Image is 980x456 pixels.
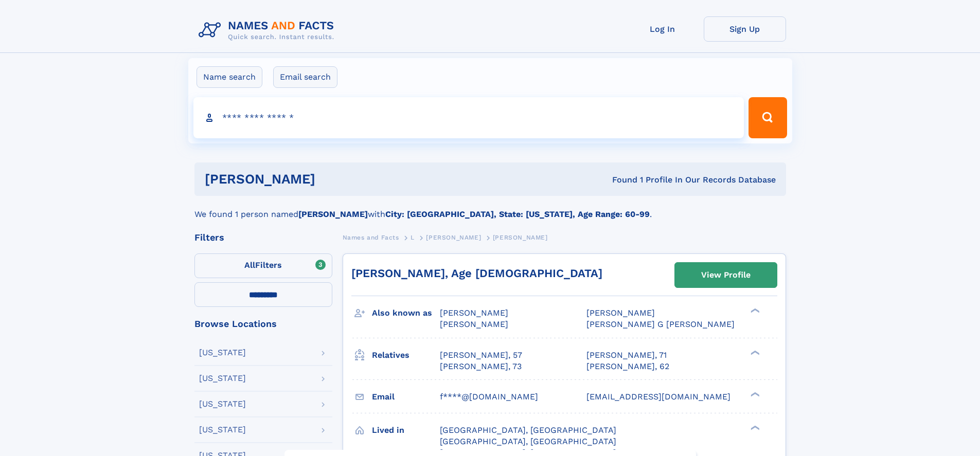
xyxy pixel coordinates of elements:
[440,436,616,446] span: [GEOGRAPHIC_DATA], [GEOGRAPHIC_DATA]
[197,66,262,88] label: Name search
[748,424,760,431] div: ❯
[372,346,440,364] h3: Relatives
[298,209,368,219] b: [PERSON_NAME]
[440,308,508,318] span: [PERSON_NAME]
[704,16,786,42] a: Sign Up
[701,263,751,287] div: View Profile
[385,209,650,219] b: City: [GEOGRAPHIC_DATA], State: [US_STATE], Age Range: 60-99
[194,319,332,329] div: Browse Locations
[440,361,522,372] a: [PERSON_NAME], 73
[193,97,744,138] input: search input
[273,66,337,88] label: Email search
[749,97,787,138] button: Search Button
[244,260,255,270] span: All
[748,307,760,314] div: ❯
[464,174,776,186] div: Found 1 Profile In Our Records Database
[194,196,786,221] div: We found 1 person named with .
[440,425,616,435] span: [GEOGRAPHIC_DATA], [GEOGRAPHIC_DATA]
[748,391,760,397] div: ❯
[586,319,735,329] span: [PERSON_NAME] G [PERSON_NAME]
[194,253,332,278] label: Filters
[411,234,415,241] span: L
[748,349,760,356] div: ❯
[194,233,332,242] div: Filters
[675,263,777,287] a: View Profile
[440,319,508,329] span: [PERSON_NAME]
[426,231,481,244] a: [PERSON_NAME]
[372,388,440,406] h3: Email
[205,173,464,186] h1: [PERSON_NAME]
[343,231,399,244] a: Names and Facts
[586,392,730,402] span: [EMAIL_ADDRESS][DOMAIN_NAME]
[586,308,655,318] span: [PERSON_NAME]
[586,361,669,372] a: [PERSON_NAME], 62
[199,349,246,357] div: [US_STATE]
[372,422,440,439] h3: Lived in
[199,374,246,382] div: [US_STATE]
[199,400,246,408] div: [US_STATE]
[351,267,602,280] a: [PERSON_NAME], Age [DEMOGRAPHIC_DATA]
[372,304,440,322] h3: Also known as
[586,350,667,361] a: [PERSON_NAME], 71
[426,234,481,241] span: [PERSON_NAME]
[411,231,415,244] a: L
[621,16,704,42] a: Log In
[440,350,522,361] a: [PERSON_NAME], 57
[194,16,343,44] img: Logo Names and Facts
[199,426,246,434] div: [US_STATE]
[493,234,548,241] span: [PERSON_NAME]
